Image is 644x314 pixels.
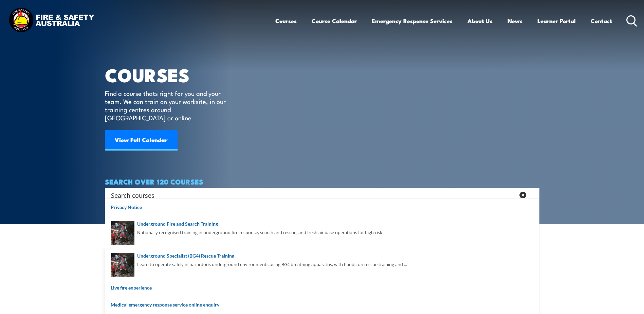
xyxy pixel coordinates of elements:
[528,190,537,200] button: Search magnifier button
[111,220,534,228] a: Underground Fire and Search Training
[112,190,516,200] form: Search form
[105,89,229,122] p: Find a course thats right for you and your team. We can train on your worksite, in our training c...
[372,12,453,30] a: Emergency Response Services
[111,284,534,292] a: Live fire experience
[508,12,522,30] a: News
[275,12,297,30] a: Courses
[537,12,576,30] a: Learner Portal
[111,252,534,260] a: Underground Specialist (BG4) Rescue Training
[111,190,515,200] input: Search input
[111,204,534,211] a: Privacy Notice
[111,301,534,309] a: Medical emergency response service online enquiry
[105,130,178,151] a: View Full Calendar
[105,178,539,185] h4: SEARCH OVER 120 COURSES
[467,12,493,30] a: About Us
[105,67,236,83] h1: COURSES
[591,12,612,30] a: Contact
[312,12,357,30] a: Course Calendar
